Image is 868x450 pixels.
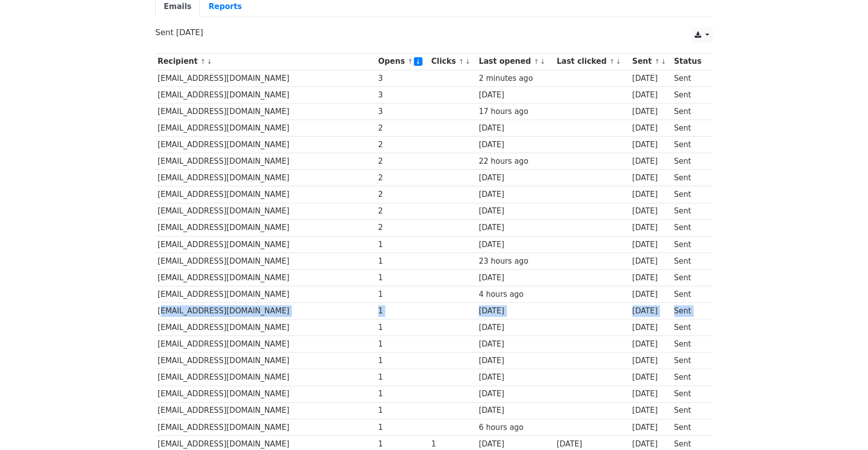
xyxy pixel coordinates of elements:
div: 1 [378,438,426,450]
td: Sent [672,236,707,253]
td: Sent [672,303,707,319]
div: 1 [378,372,426,383]
td: [EMAIL_ADDRESS][DOMAIN_NAME] [155,419,376,435]
div: [DATE] [479,405,552,416]
a: ↑ [459,58,464,65]
div: [DATE] [632,123,670,134]
th: Recipient [155,53,376,70]
div: [DATE] [632,222,670,234]
a: ↓ [414,57,422,66]
td: Sent [672,70,707,86]
td: [EMAIL_ADDRESS][DOMAIN_NAME] [155,170,376,186]
div: [DATE] [632,405,670,416]
td: Sent [672,419,707,435]
div: 1 [378,339,426,350]
div: [DATE] [479,305,552,317]
a: ↓ [616,58,621,65]
div: 2 [378,189,426,200]
div: [DATE] [479,189,552,200]
th: Opens [376,53,429,70]
div: 3 [378,106,426,118]
th: Clicks [429,53,477,70]
div: [DATE] [632,89,670,101]
td: [EMAIL_ADDRESS][DOMAIN_NAME] [155,369,376,386]
td: [EMAIL_ADDRESS][DOMAIN_NAME] [155,103,376,120]
td: Sent [672,369,707,386]
td: Sent [672,319,707,336]
div: [DATE] [632,372,670,383]
div: [DATE] [479,222,552,234]
div: 2 [378,222,426,234]
div: [DATE] [479,372,552,383]
div: [DATE] [632,205,670,217]
div: 23 hours ago [479,256,552,267]
td: [EMAIL_ADDRESS][DOMAIN_NAME] [155,186,376,203]
td: [EMAIL_ADDRESS][DOMAIN_NAME] [155,402,376,419]
td: Sent [672,269,707,286]
td: Sent [672,219,707,236]
td: [EMAIL_ADDRESS][DOMAIN_NAME] [155,120,376,137]
td: [EMAIL_ADDRESS][DOMAIN_NAME] [155,336,376,353]
td: Sent [672,103,707,120]
div: [DATE] [632,422,670,433]
div: [DATE] [632,339,670,350]
div: 17 hours ago [479,106,552,118]
div: [DATE] [632,322,670,333]
td: Sent [672,353,707,369]
div: [DATE] [479,355,552,367]
div: [DATE] [479,172,552,184]
div: [DATE] [632,239,670,251]
td: Sent [672,286,707,303]
div: 1 [378,388,426,400]
div: [DATE] [632,388,670,400]
a: ↑ [533,58,539,65]
div: [DATE] [479,239,552,251]
td: [EMAIL_ADDRESS][DOMAIN_NAME] [155,137,376,153]
td: Sent [672,153,707,170]
td: Sent [672,336,707,353]
td: [EMAIL_ADDRESS][DOMAIN_NAME] [155,286,376,303]
div: 1 [378,256,426,267]
div: [DATE] [632,172,670,184]
td: [EMAIL_ADDRESS][DOMAIN_NAME] [155,253,376,269]
div: 3 [378,89,426,101]
div: 2 [378,172,426,184]
div: 2 minutes ago [479,73,552,84]
td: [EMAIL_ADDRESS][DOMAIN_NAME] [155,153,376,170]
iframe: Chat Widget [818,402,868,450]
a: ↑ [609,58,615,65]
td: [EMAIL_ADDRESS][DOMAIN_NAME] [155,269,376,286]
td: Sent [672,386,707,402]
div: 1 [378,322,426,333]
div: [DATE] [479,322,552,333]
td: [EMAIL_ADDRESS][DOMAIN_NAME] [155,386,376,402]
th: Last clicked [554,53,629,70]
div: [DATE] [479,89,552,101]
div: [DATE] [632,106,670,118]
div: 3 [378,73,426,84]
div: [DATE] [557,438,627,450]
td: [EMAIL_ADDRESS][DOMAIN_NAME] [155,86,376,103]
div: 4 hours ago [479,289,552,300]
div: [DATE] [632,189,670,200]
td: [EMAIL_ADDRESS][DOMAIN_NAME] [155,353,376,369]
td: [EMAIL_ADDRESS][DOMAIN_NAME] [155,236,376,253]
div: [DATE] [479,272,552,284]
div: [DATE] [632,305,670,317]
td: Sent [672,170,707,186]
div: [DATE] [632,272,670,284]
a: ↑ [200,58,206,65]
div: [DATE] [632,289,670,300]
div: [DATE] [479,339,552,350]
th: Status [672,53,707,70]
div: 1 [378,355,426,367]
th: Last opened [476,53,554,70]
div: [DATE] [479,388,552,400]
td: [EMAIL_ADDRESS][DOMAIN_NAME] [155,70,376,86]
div: [DATE] [632,355,670,367]
td: Sent [672,86,707,103]
td: [EMAIL_ADDRESS][DOMAIN_NAME] [155,303,376,319]
a: ↓ [465,58,471,65]
td: Sent [672,137,707,153]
